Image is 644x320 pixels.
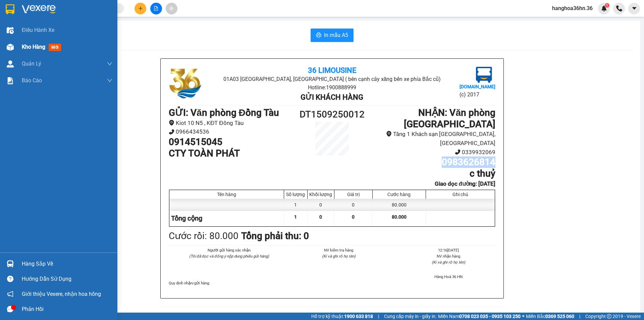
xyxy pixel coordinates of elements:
span: mới [49,44,61,51]
img: solution-icon [7,77,14,84]
span: environment [169,120,174,126]
span: question-circle [7,276,13,282]
i: (Tôi đã đọc và đồng ý nộp dung phiếu gửi hàng) [189,254,269,259]
img: logo.jpg [8,8,42,42]
span: printer [316,32,321,39]
span: aim [169,6,174,11]
div: 0 [334,199,373,211]
li: NV nhận hàng [402,253,495,259]
div: Tên hàng [171,192,282,197]
img: logo-vxr [6,4,14,14]
span: 1 [294,214,297,220]
li: NV kiểm tra hàng [292,247,385,253]
li: 01A03 [GEOGRAPHIC_DATA], [GEOGRAPHIC_DATA] ( bên cạnh cây xăng bến xe phía Bắc cũ) [223,75,441,83]
span: | [378,313,379,320]
button: printerIn mẫu A5 [311,29,354,42]
span: 0 [319,214,322,220]
b: Gửi khách hàng [301,93,363,101]
sup: 1 [605,3,609,8]
li: Hàng Hoá 36 HN [402,274,495,280]
span: Hỗ trợ kỹ thuật: [311,313,373,320]
img: warehouse-icon [7,260,14,267]
li: (c) 2017 [460,90,495,99]
span: Kho hàng [22,44,45,50]
span: 80.000 [392,214,407,220]
span: ⚪️ [522,315,524,318]
span: Miền Bắc [526,313,574,320]
button: file-add [150,3,162,14]
b: [DOMAIN_NAME] [460,84,495,89]
span: Điều hành xe [22,26,54,34]
span: 1 [606,3,608,8]
i: (Kí và ghi rõ họ tên) [432,260,465,265]
span: down [107,61,112,66]
i: (Kí và ghi rõ họ tên) [322,254,356,259]
span: Tổng cộng [171,214,202,222]
div: Cước rồi : 80.000 [169,229,238,243]
li: Hotline: 1900888999 [37,42,152,50]
button: aim [166,3,177,14]
img: logo.jpg [169,67,202,100]
b: 36 Limousine [70,8,119,16]
div: 80.000 [373,199,426,211]
div: Ghi chú [428,192,493,197]
h1: c thuỷ [373,168,495,179]
li: 01A03 [GEOGRAPHIC_DATA], [GEOGRAPHIC_DATA] ( bên cạnh cây xăng bến xe phía Bắc cũ) [37,16,152,42]
img: logo.jpg [476,67,492,83]
div: Khối lượng [309,192,332,197]
img: warehouse-icon [7,44,14,51]
h1: 0983626814 [373,156,495,168]
span: file-add [154,6,158,11]
span: plus [138,6,143,11]
span: Cung cấp máy in - giấy in: [384,313,436,320]
div: 0 [308,199,334,211]
img: warehouse-icon [7,27,14,34]
b: Giao dọc đường: [DATE] [435,180,495,187]
span: Báo cáo [22,76,42,85]
h1: DT1509250012 [291,107,373,122]
span: down [107,78,112,83]
span: phone [169,129,174,135]
b: NHẬN : Văn phòng [GEOGRAPHIC_DATA] [404,107,495,130]
span: phone [455,149,461,155]
b: 36 Limousine [308,66,356,75]
img: icon-new-feature [601,5,607,11]
span: hanghoa36hn.36 [547,4,598,12]
b: Tổng phải thu: 0 [241,230,309,241]
strong: 0369 525 060 [545,314,574,319]
div: Phản hồi [22,304,112,314]
img: phone-icon [616,5,622,11]
span: | [579,313,580,320]
span: 0 [352,214,355,220]
div: Cước hàng [374,192,424,197]
span: environment [386,131,392,137]
div: 1 [284,199,308,211]
button: caret-down [628,3,640,14]
span: caret-down [631,5,637,11]
img: warehouse-icon [7,60,14,67]
div: Hướng dẫn sử dụng [22,274,112,284]
span: Miền Nam [438,313,521,320]
li: Tầng 1 Khách sạn [GEOGRAPHIC_DATA], [GEOGRAPHIC_DATA] [373,130,495,147]
button: plus [135,3,146,14]
li: 0339932069 [373,148,495,157]
strong: 0708 023 035 - 0935 103 250 [459,314,521,319]
span: message [7,306,13,312]
li: Người gửi hàng xác nhận [182,247,276,253]
h1: CTY TOÀN PHÁT [169,148,291,159]
span: notification [7,291,13,297]
span: In mẫu A5 [324,31,348,39]
strong: 1900 633 818 [344,314,373,319]
span: Giới thiệu Vexere, nhận hoa hồng [22,290,101,298]
span: copyright [607,314,611,319]
div: Giá trị [336,192,371,197]
div: Số lượng [286,192,306,197]
li: 12:16[DATE] [402,247,495,253]
li: Hotline: 1900888999 [223,83,441,92]
span: Quản Lý [22,59,41,68]
li: 0966434536 [169,127,291,136]
li: Kiot 10 N5 , KĐT Đồng Tàu [169,119,291,128]
b: GỬI : Văn phòng Đồng Tàu [169,107,279,118]
h1: 0914515045 [169,136,291,148]
div: Hàng sắp về [22,259,112,269]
